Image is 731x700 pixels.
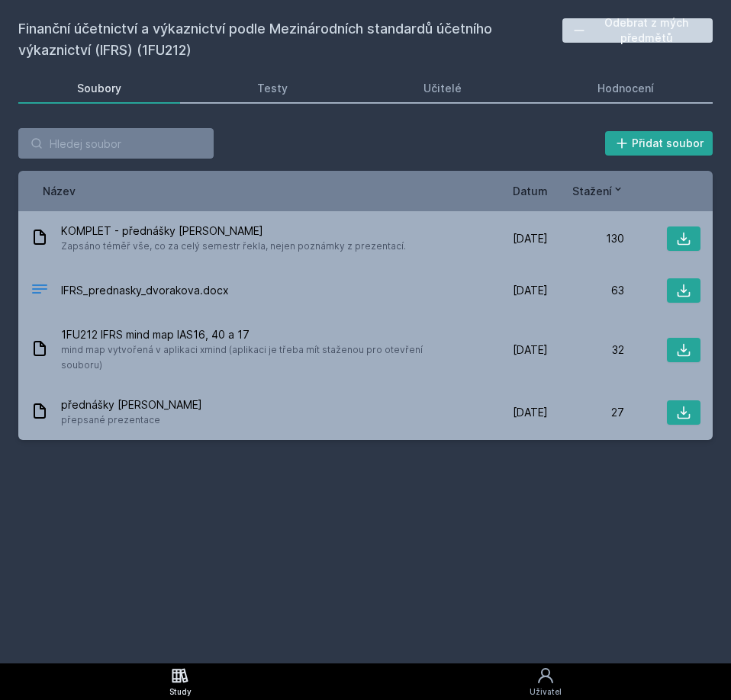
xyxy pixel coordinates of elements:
[43,183,76,199] button: Název
[365,73,520,104] a: Učitelé
[61,397,202,413] span: přednášky [PERSON_NAME]
[548,283,624,298] div: 63
[18,128,214,159] input: Hledej soubor
[605,131,713,156] button: Přidat soubor
[18,73,180,104] a: Soubory
[31,280,49,302] div: DOCX
[572,183,612,199] span: Stažení
[539,73,713,104] a: Hodnocení
[61,342,465,373] span: mind map vytvořená v aplikaci xmind (aplikaci je třeba mít staženou pro otevření souboru)
[513,183,548,199] button: Datum
[530,686,562,698] div: Uživatel
[513,405,548,420] span: [DATE]
[61,413,202,428] span: přepsané prezentace
[61,327,465,342] span: 1FU212 IFRS mind map IAS16, 40 a 17
[61,239,406,254] span: Zapsáno téměř vše, co za celý semestr řekla, nejen poznámky z prezentací.
[548,342,624,358] div: 32
[597,81,654,96] div: Hodnocení
[169,686,192,698] div: Study
[257,81,288,96] div: Testy
[61,223,406,239] span: KOMPLET - přednášky [PERSON_NAME]
[548,405,624,420] div: 27
[18,18,562,61] h2: Finanční účetnictví a výkaznictví podle Mezinárodních standardů účetního výkaznictví (IFRS) (1FU212)
[572,183,624,199] button: Stažení
[77,81,121,96] div: Soubory
[513,231,548,246] span: [DATE]
[513,283,548,298] span: [DATE]
[423,81,462,96] div: Učitelé
[198,73,346,104] a: Testy
[513,342,548,358] span: [DATE]
[548,231,624,246] div: 130
[562,18,713,43] button: Odebrat z mých předmětů
[61,283,229,298] span: IFRS_prednasky_dvorakova.docx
